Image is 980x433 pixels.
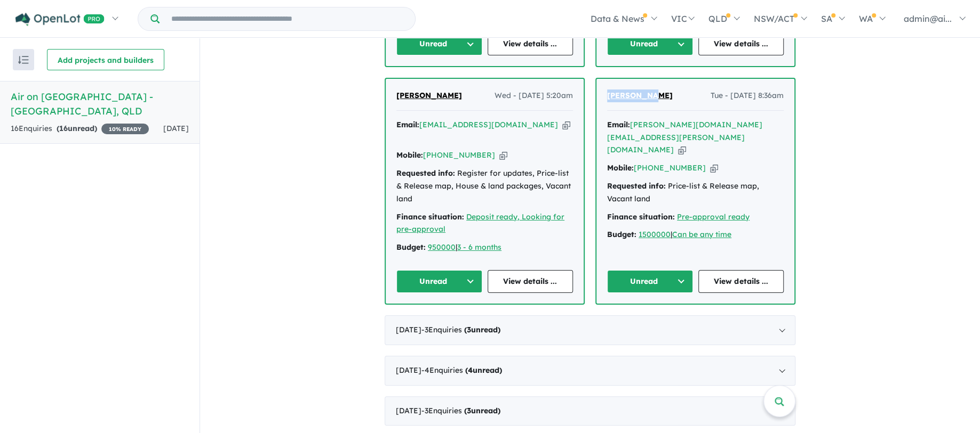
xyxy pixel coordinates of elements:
h5: Air on [GEOGRAPHIC_DATA] - [GEOGRAPHIC_DATA] , QLD [11,89,189,118]
button: Unread [607,270,693,293]
div: [DATE] [385,356,795,386]
strong: ( unread) [464,325,500,334]
button: Copy [562,119,570,130]
span: 4 [468,365,473,375]
span: - 3 Enquir ies [421,325,500,334]
input: Try estate name, suburb, builder or developer [162,7,413,30]
span: 10 % READY [101,124,149,134]
strong: Budget: [396,242,426,252]
a: Pre-approval ready [677,212,750,222]
div: [DATE] [385,396,795,426]
span: [DATE] [163,124,189,133]
span: [PERSON_NAME] [396,91,462,100]
button: Copy [710,162,718,174]
img: Openlot PRO Logo White [15,13,105,26]
strong: Mobile: [607,163,634,173]
a: View details ... [488,32,573,55]
a: [PHONE_NUMBER] [423,150,495,160]
span: admin@ai... [904,13,952,24]
strong: Email: [396,120,419,129]
a: 950000 [428,242,456,252]
img: sort.svg [18,56,29,64]
div: Register for updates, Price-list & Release map, House & land packages, Vacant land [396,167,573,205]
a: [PERSON_NAME][DOMAIN_NAME][EMAIL_ADDRESS][PERSON_NAME][DOMAIN_NAME] [607,120,762,155]
a: View details ... [698,32,784,55]
strong: ( unread) [57,124,97,133]
button: Unread [396,32,482,55]
button: Add projects and builders [47,49,164,70]
a: View details ... [698,270,784,293]
a: View details ... [488,270,573,293]
span: - 4 Enquir ies [421,365,502,375]
div: Price-list & Release map, Vacant land [607,180,784,206]
span: Tue - [DATE] 8:36am [711,89,784,102]
span: 3 [467,325,471,334]
strong: Email: [607,120,630,129]
button: Unread [607,32,693,55]
a: Can be any time [672,230,731,239]
span: - 3 Enquir ies [421,406,500,415]
div: [DATE] [385,315,795,345]
strong: Requested info: [607,181,666,191]
div: | [396,241,573,254]
div: 16 Enquir ies [11,122,149,135]
strong: ( unread) [464,406,500,415]
span: 16 [59,124,68,133]
strong: ( unread) [465,365,502,375]
span: Wed - [DATE] 5:20am [495,89,573,102]
strong: Finance situation: [396,212,464,222]
a: 1500000 [639,230,671,239]
div: | [607,228,784,241]
a: Deposit ready, Looking for pre-approval [396,212,564,234]
button: Copy [499,150,507,161]
a: [PERSON_NAME] [607,89,673,102]
button: Unread [396,270,482,293]
strong: Budget: [607,230,636,239]
button: Copy [678,144,686,156]
a: [PHONE_NUMBER] [634,163,706,173]
span: 3 [467,406,471,415]
strong: Requested info: [396,168,455,178]
strong: Finance situation: [607,212,675,222]
a: [EMAIL_ADDRESS][DOMAIN_NAME] [419,120,558,129]
span: [PERSON_NAME] [607,91,673,100]
a: 3 - 6 months [457,242,501,252]
a: [PERSON_NAME] [396,89,462,102]
strong: Mobile: [396,150,423,160]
